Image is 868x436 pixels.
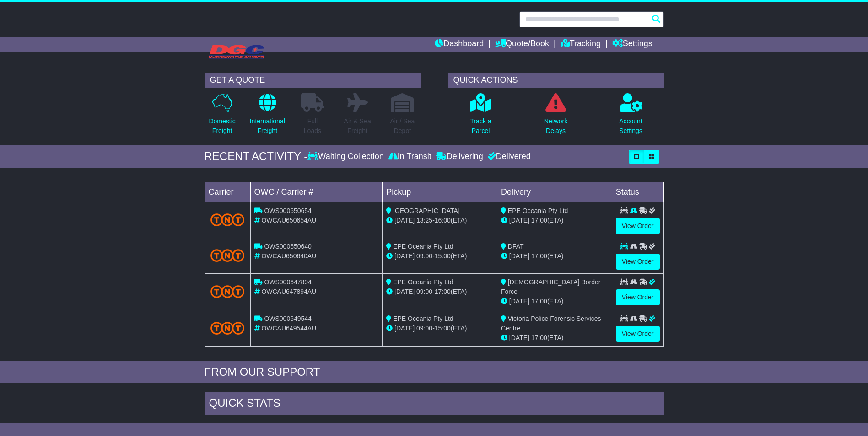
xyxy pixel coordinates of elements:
[264,243,312,250] span: OWS000650640
[619,117,642,136] p: Account Settings
[394,252,415,260] span: [DATE]
[386,152,434,162] div: In Transit
[205,182,250,202] td: Carrier
[501,297,608,306] div: (ETA)
[531,298,547,305] span: 17:00
[261,324,316,332] span: OWCAU649544AU
[612,37,652,52] a: Settings
[209,117,235,136] p: Domestic Freight
[394,217,415,224] span: [DATE]
[210,213,245,226] img: TNT_Domestic.png
[416,288,432,295] span: 09:00
[509,217,529,224] span: [DATE]
[616,254,660,270] a: View Order
[434,152,485,162] div: Delivering
[386,216,493,225] div: - (ETA)
[210,285,245,298] img: TNT_Domestic.png
[264,278,312,286] span: OWS000647894
[383,182,497,202] td: Pickup
[261,288,316,295] span: OWCAU647894AU
[394,288,415,295] span: [DATE]
[205,73,421,88] div: GET A QUOTE
[386,324,493,333] div: - (ETA)
[386,251,493,261] div: - (ETA)
[495,37,549,52] a: Quote/Book
[612,182,663,202] td: Status
[616,289,660,305] a: View Order
[393,315,453,322] span: EPE Oceania Pty Ltd
[205,366,664,379] div: FROM OUR SUPPORT
[501,216,608,225] div: (ETA)
[485,152,531,162] div: Delivered
[301,117,324,136] p: Full Loads
[501,315,601,332] span: Victoria Police Forensic Services Centre
[561,37,601,52] a: Tracking
[501,333,608,343] div: (ETA)
[435,324,451,332] span: 15:00
[501,278,600,295] span: [DEMOGRAPHIC_DATA] Border Force
[393,243,453,250] span: EPE Oceania Pty Ltd
[250,117,285,136] p: International Freight
[261,252,316,260] span: OWCAU650640AU
[616,326,660,342] a: View Order
[509,298,529,305] span: [DATE]
[435,217,451,224] span: 16:00
[210,249,245,261] img: TNT_Domestic.png
[435,252,451,260] span: 15:00
[469,93,491,141] a: Track aParcel
[448,73,664,88] div: QUICK ACTIONS
[508,243,524,250] span: DFAT
[261,217,316,224] span: OWCAU650654AU
[250,182,383,202] td: OWC / Carrier #
[544,93,568,141] a: NetworkDelays
[509,252,529,260] span: [DATE]
[531,334,547,341] span: 17:00
[416,324,432,332] span: 09:00
[386,287,493,297] div: - (ETA)
[416,217,432,224] span: 13:25
[205,150,308,163] div: RECENT ACTIVITY -
[394,324,415,332] span: [DATE]
[249,93,286,141] a: InternationalFreight
[208,93,236,141] a: DomesticFreight
[344,117,371,136] p: Air & Sea Freight
[264,207,312,214] span: OWS000650654
[497,182,612,202] td: Delivery
[393,207,460,214] span: [GEOGRAPHIC_DATA]
[616,218,660,234] a: View Order
[390,117,415,136] p: Air / Sea Depot
[509,334,529,341] span: [DATE]
[205,392,664,417] div: Quick Stats
[435,288,451,295] span: 17:00
[393,278,453,286] span: EPE Oceania Pty Ltd
[210,322,245,334] img: TNT_Domestic.png
[470,117,491,136] p: Track a Parcel
[544,117,567,136] p: Network Delays
[501,251,608,261] div: (ETA)
[619,93,643,141] a: AccountSettings
[264,315,312,322] span: OWS000649544
[307,152,386,162] div: Waiting Collection
[416,252,432,260] span: 09:00
[435,37,484,52] a: Dashboard
[531,252,547,260] span: 17:00
[508,207,568,214] span: EPE Oceania Pty Ltd
[531,217,547,224] span: 17:00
